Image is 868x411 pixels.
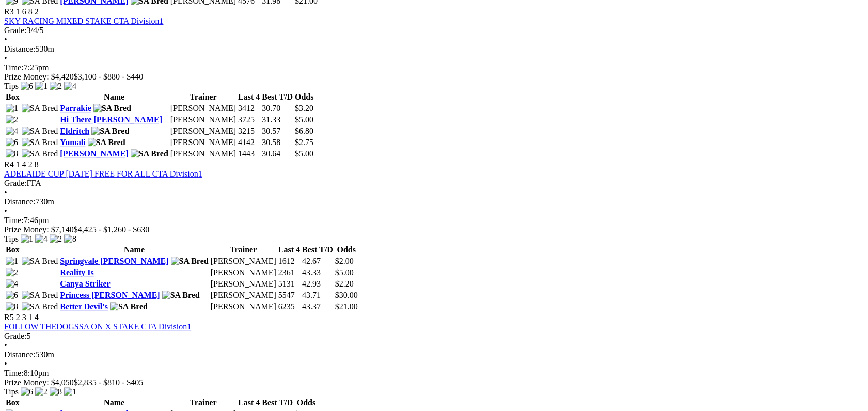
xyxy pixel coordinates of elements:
[22,104,58,113] img: SA Bred
[295,138,313,147] span: $2.75
[4,378,864,387] div: Prize Money: $4,050
[278,290,301,301] td: 5547
[162,291,200,300] img: SA Bred
[294,398,318,408] th: Odds
[4,44,35,53] span: Distance:
[21,387,33,397] img: 6
[4,188,7,197] span: •
[4,350,864,359] div: 530m
[170,115,236,125] td: [PERSON_NAME]
[238,137,260,148] td: 4142
[22,127,58,136] img: SA Bred
[4,7,14,16] span: R3
[6,291,18,300] img: 6
[131,149,168,159] img: SA Bred
[22,138,58,147] img: SA Bred
[60,127,89,135] a: Eldritch
[16,313,39,322] span: 2 3 1 4
[238,126,260,136] td: 3215
[4,313,14,322] span: R5
[278,279,301,289] td: 5131
[6,279,18,289] img: 4
[22,302,58,311] img: SA Bred
[302,267,334,278] td: 43.33
[74,225,150,234] span: $4,425 - $1,260 - $630
[278,267,301,278] td: 2361
[6,149,18,159] img: 8
[171,257,209,266] img: SA Bred
[4,331,27,340] span: Grade:
[4,225,864,234] div: Prize Money: $7,140
[6,127,18,136] img: 4
[170,103,236,114] td: [PERSON_NAME]
[16,160,39,169] span: 1 4 2 8
[110,302,148,311] img: SA Bred
[4,82,19,90] span: Tips
[4,63,24,72] span: Time:
[261,103,293,114] td: 30.70
[278,302,301,312] td: 6235
[4,26,864,35] div: 3/4/5
[22,291,58,300] img: SA Bred
[335,279,354,288] span: $2.20
[4,179,864,188] div: FFA
[210,279,277,289] td: [PERSON_NAME]
[302,279,334,289] td: 42.93
[278,245,301,255] th: Last 4
[295,115,313,124] span: $5.00
[4,207,7,215] span: •
[60,291,160,299] a: Princess [PERSON_NAME]
[91,127,129,136] img: SA Bred
[238,149,260,159] td: 1443
[22,149,58,159] img: SA Bred
[60,268,93,277] a: Reality Is
[170,137,236,148] td: [PERSON_NAME]
[210,302,277,312] td: [PERSON_NAME]
[4,44,864,54] div: 530m
[64,234,76,244] img: 8
[210,290,277,301] td: [PERSON_NAME]
[4,63,864,72] div: 7:25pm
[261,149,293,159] td: 30.64
[295,149,313,158] span: $5.00
[210,256,277,266] td: [PERSON_NAME]
[238,398,260,408] th: Last 4
[6,138,18,147] img: 6
[21,234,33,244] img: 1
[60,257,168,265] a: Springvale [PERSON_NAME]
[4,17,163,25] a: SKY RACING MIXED STAKE CTA Division1
[60,104,91,113] a: Parrakie
[6,257,18,266] img: 1
[238,103,260,114] td: 3412
[4,331,864,341] div: 5
[278,256,301,266] td: 1612
[74,72,144,81] span: $3,100 - $880 - $440
[302,290,334,301] td: 43.71
[4,72,864,82] div: Prize Money: $4,420
[4,341,7,350] span: •
[64,387,76,397] img: 1
[261,115,293,125] td: 31.33
[59,245,209,255] th: Name
[6,245,20,254] span: Box
[238,115,260,125] td: 3725
[60,138,85,147] a: Yumali
[4,234,19,243] span: Tips
[335,245,358,255] th: Odds
[4,197,864,207] div: 730m
[4,216,864,225] div: 7:46pm
[4,35,7,44] span: •
[6,92,20,101] span: Box
[302,245,334,255] th: Best T/D
[4,350,35,359] span: Distance:
[170,126,236,136] td: [PERSON_NAME]
[295,127,313,135] span: $6.80
[16,7,39,16] span: 1 6 8 2
[6,398,20,407] span: Box
[261,92,293,102] th: Best T/D
[335,268,354,277] span: $5.00
[170,149,236,159] td: [PERSON_NAME]
[64,82,76,91] img: 4
[302,256,334,266] td: 42.67
[294,92,314,102] th: Odds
